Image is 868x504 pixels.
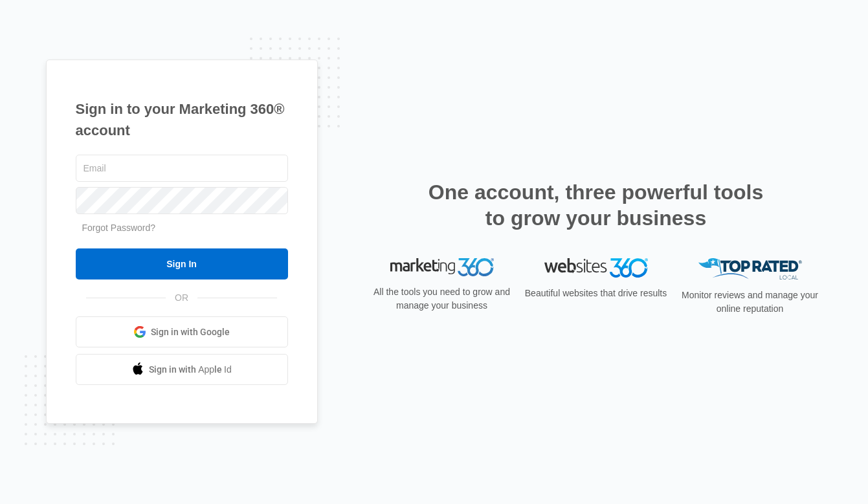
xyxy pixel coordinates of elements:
h1: Sign in to your Marketing 360® account [76,98,288,141]
span: OR [166,291,197,305]
span: Sign in with Apple Id [149,363,232,377]
input: Sign In [76,248,288,279]
a: Forgot Password? [82,223,156,233]
p: Beautiful websites that drive results [524,287,669,300]
span: Sign in with Google [151,325,230,339]
p: All the tools you need to grow and manage your business [370,285,515,312]
a: Sign in with Google [76,316,288,347]
a: Sign in with Apple Id [76,354,288,385]
input: Email [76,155,288,182]
p: Monitor reviews and manage your online reputation [678,289,823,316]
img: Marketing 360 [390,258,494,276]
h2: One account, three powerful tools to grow your business [425,179,768,231]
img: Top Rated Local [698,258,802,279]
img: Websites 360 [544,258,648,277]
